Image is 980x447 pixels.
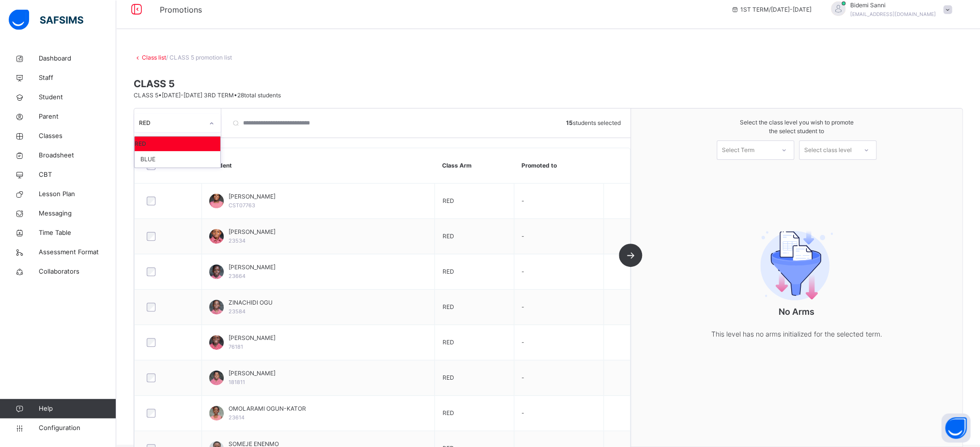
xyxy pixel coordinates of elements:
[229,308,245,315] span: 23584
[135,137,220,151] div: RED
[566,119,573,126] b: 15
[521,232,524,240] span: -
[135,151,220,168] div: BLUE
[229,263,276,272] span: [PERSON_NAME]
[821,0,957,18] div: BidemiSanni
[521,197,524,204] span: -
[39,92,116,102] span: Student
[521,409,524,416] span: -
[229,298,273,307] span: ZINACHIDI OGU
[731,5,812,14] span: session/term information
[521,303,524,310] span: -
[521,374,524,381] span: -
[760,230,833,300] img: filter.9c15f445b04ce8b7d5281b41737f44c2.svg
[39,53,116,63] span: Dashboard
[229,192,276,201] span: [PERSON_NAME]
[521,339,524,346] span: -
[160,3,716,15] span: Promotions
[39,111,116,121] span: Parent
[39,228,116,237] span: Time Table
[442,374,454,381] span: RED
[134,91,281,98] span: CLASS 5 • [DATE]-[DATE] 3RD TERM • 28 total students
[139,119,203,127] div: RED
[39,423,116,432] span: Configuration
[9,9,83,30] img: safsims
[229,379,245,385] span: 181811
[39,247,116,257] span: Assessment Format
[142,53,166,61] a: Class list
[700,203,893,359] div: No Arms
[435,148,514,184] th: Class Arm
[521,268,524,275] span: -
[229,237,245,244] span: 23534
[39,208,116,218] span: Messaging
[229,202,255,209] span: CST07763
[229,414,245,421] span: 23614
[39,403,116,413] span: Help
[39,266,116,276] span: Collaborators
[941,413,970,442] button: Open asap
[166,53,232,61] span: / CLASS 5 promotion list
[229,404,306,413] span: OMOLARAMI OGUN-KATOR
[229,334,276,342] span: [PERSON_NAME]
[442,409,454,416] span: RED
[442,197,454,204] span: RED
[39,150,116,160] span: Broadsheet
[39,73,116,82] span: Staff
[442,232,454,240] span: RED
[229,343,243,350] span: 76181
[229,369,276,378] span: [PERSON_NAME]
[39,131,116,140] span: Classes
[514,148,603,184] th: Promoted to
[134,76,963,91] span: CLASS 5
[641,118,952,136] span: Select the class level you wish to promote the select student to
[566,119,621,127] span: students selected
[229,273,245,279] span: 23664
[850,11,936,16] span: [EMAIL_ADDRESS][DOMAIN_NAME]
[442,268,454,275] span: RED
[39,170,116,179] span: CBT
[229,228,276,236] span: [PERSON_NAME]
[442,339,454,346] span: RED
[700,305,893,318] p: No Arms
[722,140,754,160] div: Select Term
[804,140,852,160] div: Select class level
[39,189,116,199] span: Lesson Plan
[202,148,435,184] th: Student
[700,327,893,339] p: This level has no arms initialized for the selected term.
[442,303,454,310] span: RED
[850,0,936,9] span: Bidemi Sanni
